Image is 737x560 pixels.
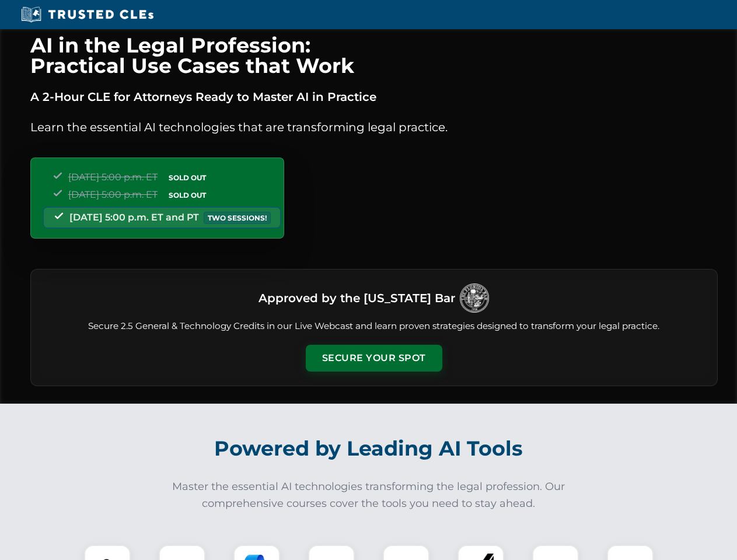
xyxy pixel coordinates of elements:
h1: AI in the Legal Profession: Practical Use Cases that Work [30,35,718,76]
p: Master the essential AI technologies transforming the legal profession. Our comprehensive courses... [165,478,573,512]
button: Secure Your Spot [306,345,442,372]
p: A 2-Hour CLE for Attorneys Ready to Master AI in Practice [30,87,718,106]
img: Trusted CLEs [18,6,157,23]
span: [DATE] 5:00 p.m. ET [68,171,158,183]
p: Secure 2.5 General & Technology Credits in our Live Webcast and learn proven strategies designed ... [45,320,703,333]
span: SOLD OUT [165,171,210,184]
p: Learn the essential AI technologies that are transforming legal practice. [30,118,718,136]
span: SOLD OUT [165,189,210,201]
h2: Powered by Leading AI Tools [46,428,692,469]
span: [DATE] 5:00 p.m. ET [68,189,158,200]
img: Logo [460,283,489,313]
h3: Approved by the [US_STATE] Bar [259,288,455,309]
